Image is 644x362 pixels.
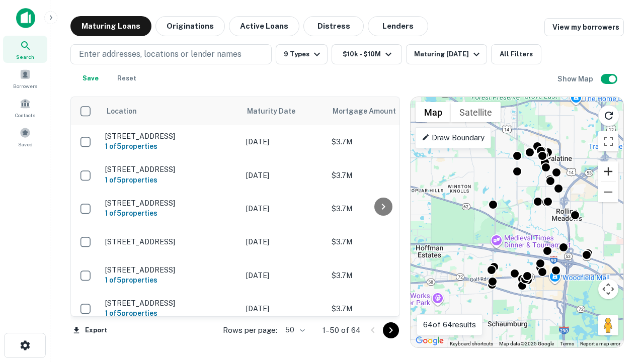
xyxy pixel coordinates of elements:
span: Map data ©2025 Google [499,341,554,346]
p: [STREET_ADDRESS] [105,265,236,275]
a: Open this area in Google Maps (opens a new window) [413,334,446,347]
img: capitalize-icon.png [16,8,35,28]
span: Borrowers [13,82,37,90]
p: [DATE] [246,203,321,214]
p: Rows per page: [223,324,277,336]
h6: 1 of 5 properties [105,275,236,286]
img: Google [413,334,446,347]
button: 9 Types [276,44,328,64]
p: [DATE] [246,170,321,181]
button: Enter addresses, locations or lender names [70,44,272,64]
a: Contacts [3,94,47,121]
h6: 1 of 5 properties [105,141,236,152]
p: $3.7M [332,136,432,147]
p: $3.7M [332,303,432,314]
div: Maturing [DATE] [414,48,482,60]
p: $3.7M [332,203,432,214]
span: Maturity Date [247,105,308,117]
p: Draw Boundary [422,132,485,144]
h6: 1 of 5 properties [105,174,236,186]
button: Keyboard shortcuts [450,340,493,347]
a: Borrowers [3,65,47,92]
p: [STREET_ADDRESS] [105,132,236,141]
button: Export [70,323,110,338]
th: Location [100,97,241,125]
p: [DATE] [246,303,321,314]
button: All Filters [491,44,541,64]
button: Reload search area [598,105,619,126]
span: Contacts [15,111,35,119]
a: Terms (opens in new tab) [560,341,574,346]
button: Zoom out [598,182,618,202]
button: Show street map [416,102,451,122]
h6: 1 of 5 properties [105,208,236,219]
p: [STREET_ADDRESS] [105,237,236,246]
p: [STREET_ADDRESS] [105,165,236,174]
button: Reset [111,68,143,88]
button: Originations [155,16,225,36]
p: [DATE] [246,236,321,247]
a: Search [3,36,47,63]
p: 64 of 64 results [423,319,476,331]
th: Maturity Date [241,97,327,125]
button: Go to next page [383,322,399,338]
button: Map camera controls [598,279,618,299]
p: $3.7M [332,170,432,181]
div: 0 0 [411,97,623,347]
p: Enter addresses, locations or lender names [79,48,242,60]
span: Saved [18,140,33,148]
p: $3.7M [332,236,432,247]
button: Zoom in [598,161,618,182]
p: $3.7M [332,270,432,281]
span: Location [106,105,137,117]
span: Search [16,53,34,61]
button: Maturing [DATE] [406,44,487,64]
th: Mortgage Amount [327,97,437,125]
button: Show satellite imagery [451,102,501,122]
h6: 1 of 5 properties [105,308,236,319]
p: [STREET_ADDRESS] [105,199,236,208]
button: Lenders [368,16,428,36]
button: Save your search to get updates of matches that match your search criteria. [74,68,107,88]
span: Mortgage Amount [333,105,409,117]
iframe: Chat Widget [594,282,644,330]
a: Saved [3,123,47,150]
p: [DATE] [246,136,321,147]
a: View my borrowers [544,18,624,36]
p: 1–50 of 64 [323,324,361,336]
button: $10k - $10M [332,44,402,64]
h6: Show Map [557,73,595,84]
button: Active Loans [229,16,299,36]
button: Toggle fullscreen view [598,131,618,151]
button: Distress [303,16,364,36]
a: Report a map error [580,341,620,346]
p: [STREET_ADDRESS] [105,299,236,308]
p: [DATE] [246,270,321,281]
button: Maturing Loans [70,16,151,36]
div: 50 [281,323,306,337]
